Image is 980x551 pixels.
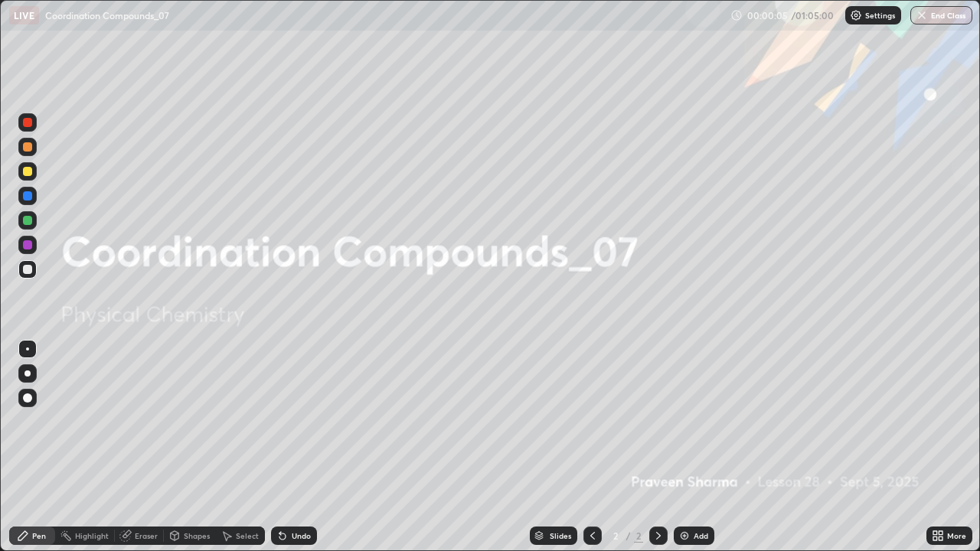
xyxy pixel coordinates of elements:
img: end-class-cross [916,9,928,21]
div: Select [236,532,259,540]
p: Settings [865,11,895,19]
div: Undo [292,532,311,540]
p: Coordination Compounds_07 [45,9,169,21]
img: add-slide-button [678,530,691,542]
div: Eraser [135,532,158,540]
div: Highlight [75,532,109,540]
div: More [947,532,966,540]
p: LIVE [14,9,34,21]
div: 2 [634,529,643,543]
div: 2 [608,531,623,540]
div: / [626,531,631,540]
div: Shapes [184,532,210,540]
div: Pen [32,532,46,540]
div: Slides [550,532,571,540]
img: class-settings-icons [850,9,862,21]
button: End Class [910,6,972,24]
div: Add [694,532,708,540]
